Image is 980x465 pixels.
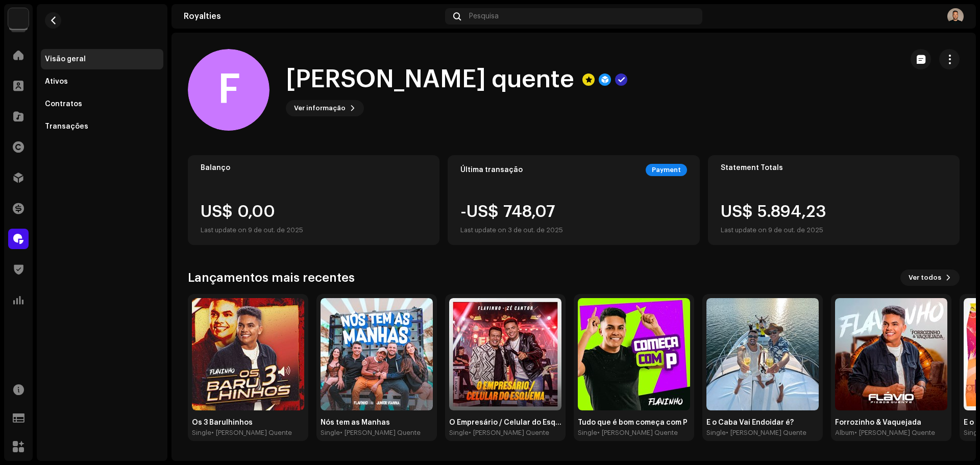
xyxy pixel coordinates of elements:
div: Os 3 Barulhinhos [192,419,304,427]
div: Contratos [45,100,82,108]
img: 9a746e09-277b-42a2-8d7f-4da2765e7593 [706,298,819,410]
div: • [PERSON_NAME] Quente [340,429,421,437]
div: Nós tem as Manhas [321,419,433,427]
div: Ativos [45,78,68,86]
div: Last update on 9 de out. de 2025 [721,224,826,236]
div: Single [449,429,469,437]
div: • [PERSON_NAME] Quente [469,429,549,437]
div: Statement Totals [721,164,947,172]
div: O Empresário / Celular do Esquema [Ao Vivo] [449,419,561,427]
span: Ver todos [909,267,941,288]
div: Tudo que é bom começa com P [578,419,690,427]
div: Single [321,429,340,437]
div: • [PERSON_NAME] Quente [854,429,935,437]
button: Ver informação [286,100,364,116]
img: fc26845e-012a-4b62-8b2d-e62a6c842a0a [192,298,304,410]
div: Visão geral [45,55,86,63]
span: Ver informação [294,98,346,118]
div: F [188,49,269,131]
div: Single [706,429,726,437]
div: E o Caba Vai Endoidar é? [706,419,819,427]
div: • [PERSON_NAME] Quente [726,429,806,437]
img: 1eb9de5b-5a70-4cf0-903c-4e486785bb23 [947,8,964,25]
h1: [PERSON_NAME] quente [286,63,574,96]
div: Album [835,429,854,437]
div: Forrozinho & Vaquejada [835,419,947,427]
div: Balanço [201,164,427,172]
div: Última transação [460,166,523,174]
re-m-nav-item: Contratos [41,94,163,114]
button: Ver todos [900,270,960,286]
img: beb2baa3-4d60-4617-899b-59de138f9f35 [578,298,690,410]
img: 15dee156-fe99-4bf1-800d-63e8be69747c [321,298,433,410]
re-o-card-value: Statement Totals [708,155,960,245]
div: Last update on 3 de out. de 2025 [460,224,563,236]
div: Payment [646,164,687,176]
re-o-card-value: Balanço [188,155,439,245]
div: Transações [45,123,88,131]
img: 1b8a197c-1025-4a6a-8589-d91e8cba28f3 [449,298,561,410]
re-m-nav-item: Visão geral [41,49,163,69]
div: • [PERSON_NAME] Quente [597,429,678,437]
h3: Lançamentos mais recentes [188,270,355,286]
img: 1cf725b2-75a2-44e7-8fdf-5f1256b3d403 [8,8,29,29]
div: • [PERSON_NAME] Quente [211,429,292,437]
img: 552018c9-fb81-4ff0-939c-eb71e1608ab7 [835,298,947,410]
re-m-nav-item: Transações [41,116,163,137]
div: Single [192,429,211,437]
div: Royalties [184,12,441,20]
span: Pesquisa [469,12,499,20]
div: Single [578,429,597,437]
div: Last update on 9 de out. de 2025 [201,224,303,236]
re-m-nav-item: Ativos [41,71,163,92]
